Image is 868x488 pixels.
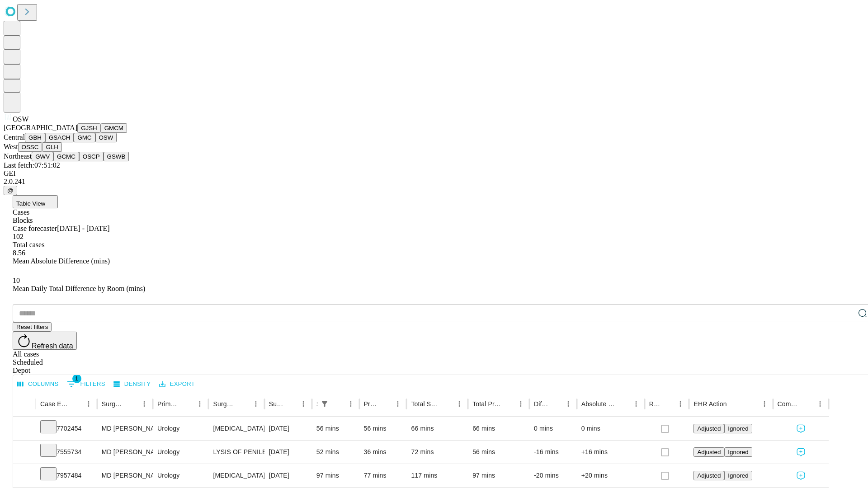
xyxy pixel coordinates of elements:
[101,123,127,133] button: GMCM
[157,441,204,464] div: Urology
[697,425,721,432] span: Adjusted
[138,398,151,410] button: Menu
[16,324,48,330] span: Reset filters
[724,447,752,457] button: Ignored
[316,464,355,487] div: 97 mins
[13,233,24,240] span: 102
[472,464,525,487] div: 97 mins
[534,464,572,487] div: -20 mins
[440,398,453,410] button: Sort
[102,464,148,487] div: MD [PERSON_NAME] Md
[4,161,60,169] span: Last fetch: 07:51:02
[562,398,575,410] button: Menu
[284,398,297,410] button: Sort
[82,398,95,410] button: Menu
[237,398,250,410] button: Sort
[269,464,307,487] div: [DATE]
[13,285,145,292] span: Mean Daily Total Difference by Room (mins)
[40,464,93,487] div: 7957484
[125,398,138,410] button: Sort
[16,200,45,207] span: Table View
[581,400,616,408] div: Absolute Difference
[318,398,331,410] button: Show filters
[25,133,45,142] button: GBH
[316,441,355,464] div: 52 mins
[693,471,724,480] button: Adjusted
[472,441,525,464] div: 56 mins
[724,471,752,480] button: Ignored
[157,377,197,391] button: Export
[411,464,463,487] div: 117 mins
[581,441,640,464] div: +16 mins
[364,400,378,408] div: Predicted In Room Duration
[157,464,204,487] div: Urology
[65,377,108,391] button: Show filters
[7,187,14,194] span: @
[581,417,640,440] div: 0 mins
[13,225,57,232] span: Case forecaster
[502,398,514,410] button: Sort
[269,441,307,464] div: [DATE]
[32,152,53,161] button: GWV
[316,417,355,440] div: 56 mins
[630,398,642,410] button: Menu
[269,417,307,440] div: [DATE]
[213,441,259,464] div: LYSIS OF PENILE POST [MEDICAL_DATA] [MEDICAL_DATA]
[104,152,129,161] button: GSWB
[13,115,29,123] span: OSW
[364,417,402,440] div: 56 mins
[4,143,18,150] span: West
[70,398,82,410] button: Sort
[18,142,42,152] button: OSSC
[40,441,93,464] div: 7555734
[13,277,20,284] span: 10
[4,152,32,160] span: Northeast
[534,417,572,440] div: 0 mins
[32,342,73,350] span: Refresh data
[758,398,771,410] button: Menu
[13,257,110,265] span: Mean Absolute Difference (mins)
[79,152,104,161] button: OSCP
[45,133,74,142] button: GSACH
[534,400,548,408] div: Difference
[269,400,283,408] div: Surgery Date
[453,398,466,410] button: Menu
[318,398,331,410] div: 1 active filter
[57,225,109,232] span: [DATE] - [DATE]
[332,398,344,410] button: Sort
[472,400,501,408] div: Total Predicted Duration
[102,417,148,440] div: MD [PERSON_NAME] Md
[728,398,741,410] button: Sort
[4,169,864,178] div: GEI
[316,400,317,408] div: Scheduled In Room Duration
[674,398,687,410] button: Menu
[157,400,180,408] div: Primary Service
[801,398,814,410] button: Sort
[581,464,640,487] div: +20 mins
[364,464,402,487] div: 77 mins
[778,400,800,408] div: Comments
[18,468,31,484] button: Expand
[728,449,748,455] span: Ignored
[111,377,153,391] button: Density
[814,398,826,410] button: Menu
[181,398,193,410] button: Sort
[15,377,61,391] button: Select columns
[13,195,58,208] button: Table View
[157,417,204,440] div: Urology
[13,322,52,332] button: Reset filters
[411,417,463,440] div: 66 mins
[193,398,206,410] button: Menu
[379,398,392,410] button: Sort
[72,374,81,383] span: 1
[102,441,148,464] div: MD [PERSON_NAME] Md
[697,449,721,455] span: Adjusted
[95,133,117,142] button: OSW
[4,133,25,141] span: Central
[40,400,69,408] div: Case Epic Id
[213,400,236,408] div: Surgery Name
[649,400,661,408] div: Resolved in EHR
[411,400,439,408] div: Total Scheduled Duration
[411,441,463,464] div: 72 mins
[364,441,402,464] div: 36 mins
